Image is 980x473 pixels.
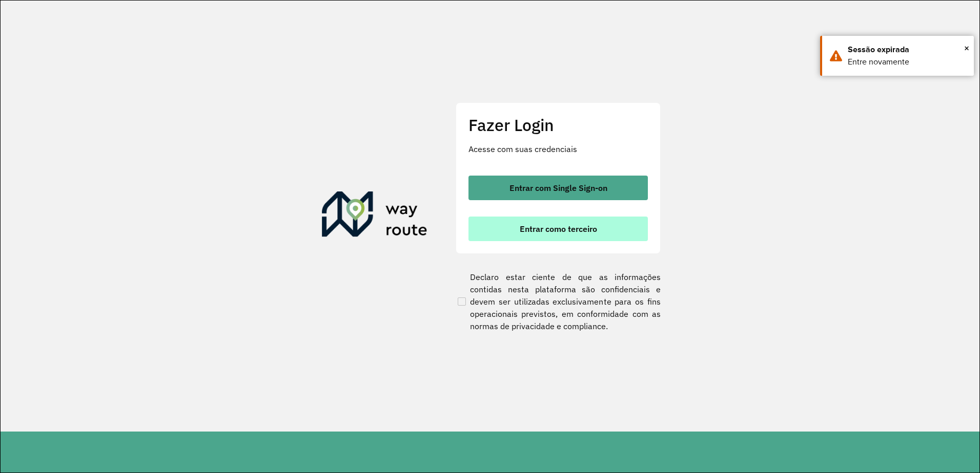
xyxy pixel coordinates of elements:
[848,44,966,56] div: Sessão expirada
[468,217,648,241] button: button
[322,191,427,241] img: Roteirizador AmbevTech
[509,184,607,192] span: Entrar com Single Sign-on
[468,115,648,135] h2: Fazer Login
[456,271,661,332] label: Declaro estar ciente de que as informações contidas nesta plataforma são confidenciais e devem se...
[964,40,969,56] button: Close
[964,40,969,56] span: ×
[468,176,648,200] button: button
[520,225,597,233] span: Entrar como terceiro
[848,56,966,68] div: Entre novamente
[468,143,648,155] p: Acesse com suas credenciais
